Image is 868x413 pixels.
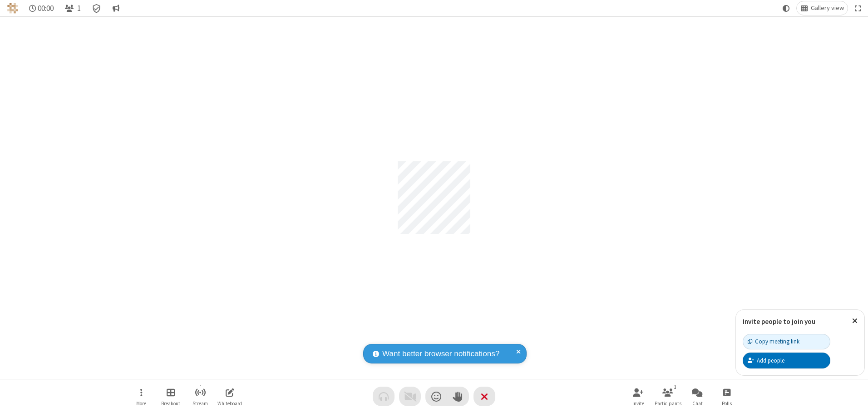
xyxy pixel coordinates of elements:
[722,401,732,406] span: Polls
[473,387,495,406] button: End or leave meeting
[216,383,243,409] button: Open shared whiteboard
[38,4,54,13] span: 00:00
[797,1,848,15] button: Change layout
[136,401,146,406] span: More
[811,5,844,12] span: Gallery view
[632,401,644,406] span: Invite
[684,383,711,409] button: Open chat
[7,3,18,14] img: QA Selenium DO NOT DELETE OR CHANGE
[161,401,180,406] span: Breakout
[851,1,865,15] button: Fullscreen
[748,337,799,346] div: Copy meeting link
[425,387,447,406] button: Send a reaction
[625,383,652,409] button: Invite participants (Alt+I)
[743,353,830,368] button: Add people
[187,383,214,409] button: Start streaming
[655,401,681,406] span: Participants
[743,334,830,349] button: Copy meeting link
[382,348,499,360] span: Want better browser notifications?
[447,387,469,406] button: Raise hand
[671,383,679,391] div: 1
[108,1,123,15] button: Conversation
[713,383,740,409] button: Open poll
[692,401,703,406] span: Chat
[25,1,58,15] div: Timer
[192,401,208,406] span: Stream
[128,383,155,409] button: Open menu
[217,401,242,406] span: Whiteboard
[77,4,81,13] span: 1
[61,1,84,15] button: Open participant list
[654,383,681,409] button: Open participant list
[399,387,421,406] button: Video
[743,317,815,326] label: Invite people to join you
[157,383,184,409] button: Manage Breakout Rooms
[88,1,105,15] div: Meeting details Encryption enabled
[373,387,395,406] button: Audio problem - check your Internet connection or call by phone
[845,310,864,332] button: Close popover
[779,1,794,15] button: Using system theme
